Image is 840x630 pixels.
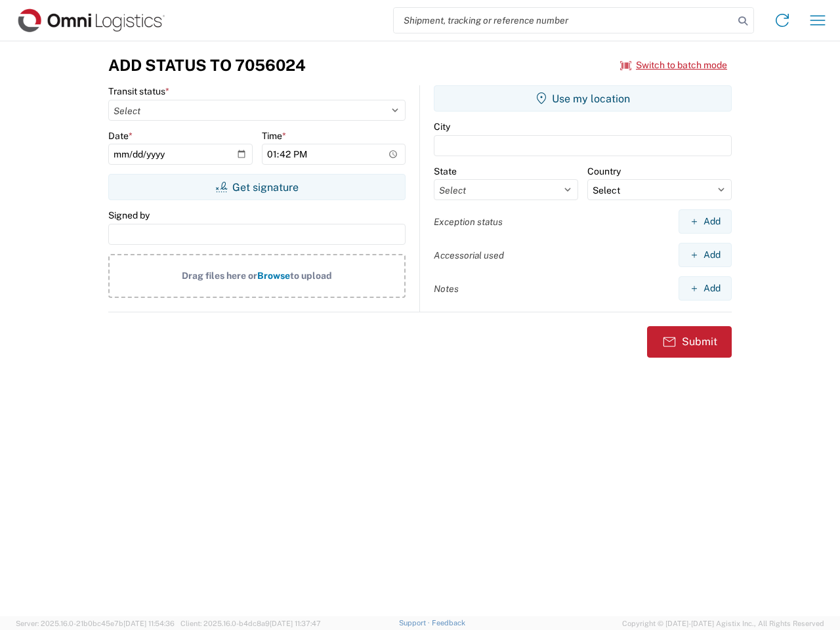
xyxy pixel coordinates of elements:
[622,618,824,629] span: Copyright © [DATE]-[DATE] Agistix Inc., All Rights Reserved
[434,216,503,228] label: Exception status
[434,85,732,112] button: Use my location
[434,121,450,133] label: City
[262,130,286,142] label: Time
[180,619,321,627] span: Client: 2025.16.0-b4dc8a9
[394,8,734,33] input: Shipment, tracking or reference number
[432,619,465,627] a: Feedback
[108,209,150,221] label: Signed by
[108,56,306,75] h3: Add Status to 7056024
[108,85,169,97] label: Transit status
[108,130,133,142] label: Date
[290,270,332,281] span: to upload
[270,619,321,627] span: [DATE] 11:37:47
[679,276,732,301] button: Add
[434,165,457,177] label: State
[16,619,175,627] span: Server: 2025.16.0-21b0bc45e7b
[257,270,290,281] span: Browse
[679,243,732,267] button: Add
[587,165,621,177] label: Country
[620,54,727,76] button: Switch to batch mode
[434,249,504,261] label: Accessorial used
[108,174,406,200] button: Get signature
[679,209,732,234] button: Add
[182,270,257,281] span: Drag files here or
[123,619,175,627] span: [DATE] 11:54:36
[399,619,432,627] a: Support
[434,283,459,295] label: Notes
[647,326,732,358] button: Submit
